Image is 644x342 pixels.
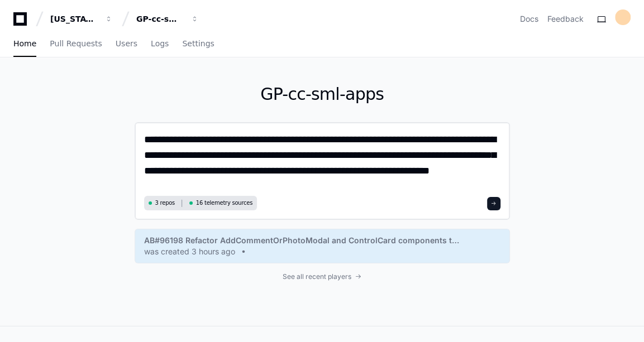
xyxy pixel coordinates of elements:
[144,235,500,257] a: AB#96198 Refactor AddCommentOrPhotoModal and ControlCard components t…was created 3 hours ago
[116,40,137,47] span: Users
[182,31,214,57] a: Settings
[144,235,459,246] span: AB#96198 Refactor AddCommentOrPhotoModal and ControlCard components t…
[46,9,117,29] button: [US_STATE] Pacific
[283,272,351,281] span: See all recent players
[151,40,169,47] span: Logs
[50,31,102,57] a: Pull Requests
[182,40,214,47] span: Settings
[13,40,36,47] span: Home
[520,13,538,25] a: Docs
[135,84,510,104] h1: GP-cc-sml-apps
[50,13,98,25] div: [US_STATE] Pacific
[135,272,510,281] a: See all recent players
[155,199,175,207] span: 3 repos
[547,13,584,25] button: Feedback
[50,40,102,47] span: Pull Requests
[116,31,137,57] a: Users
[196,199,252,207] span: 16 telemetry sources
[144,246,235,257] span: was created 3 hours ago
[136,13,184,25] div: GP-cc-sml-apps
[151,31,169,57] a: Logs
[132,9,203,29] button: GP-cc-sml-apps
[13,31,36,57] a: Home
